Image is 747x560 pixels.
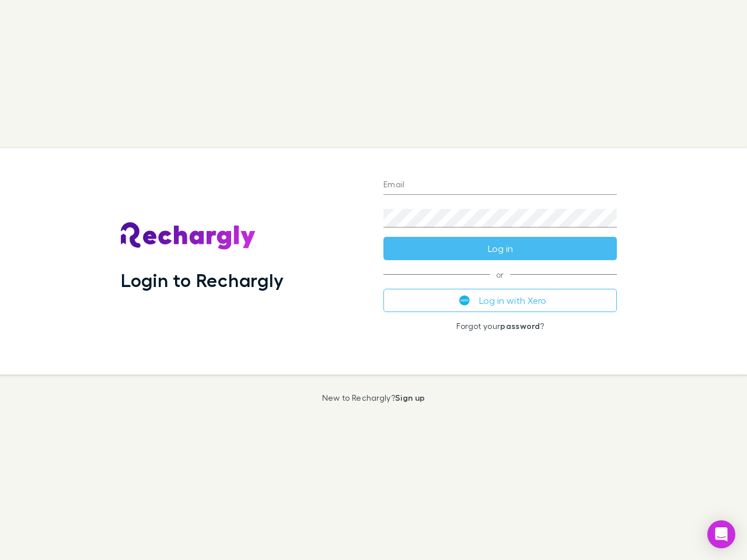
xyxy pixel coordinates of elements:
h1: Login to Rechargly [121,269,284,291]
span: or [383,274,617,275]
button: Log in with Xero [383,289,617,312]
img: Rechargly's Logo [121,222,256,250]
a: Sign up [395,393,425,402]
p: Forgot your ? [383,321,617,331]
a: password [500,321,540,331]
img: Xero's logo [459,295,470,306]
button: Log in [383,237,617,260]
p: New to Rechargly? [322,393,425,402]
div: Open Intercom Messenger [707,520,735,548]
